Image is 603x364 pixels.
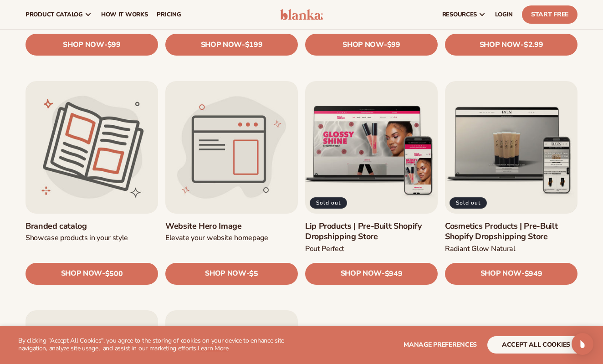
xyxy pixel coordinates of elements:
[198,344,229,353] a: Learn More
[305,263,438,285] a: SHOP NOW- $949
[245,41,263,49] span: $199
[26,263,158,285] a: SHOP NOW- $500
[26,34,158,56] a: SHOP NOW- $99
[572,333,593,355] div: Open Intercom Messenger
[387,41,400,49] span: $99
[404,336,477,354] button: Manage preferences
[480,41,521,49] span: SHOP NOW
[101,11,148,18] span: How It Works
[524,41,543,49] span: $2.99
[385,270,403,278] span: $949
[487,336,585,354] button: accept all cookies
[165,221,298,231] a: Website Hero Image
[201,41,242,49] span: SHOP NOW
[205,269,246,278] span: SHOP NOW
[522,5,577,24] a: Start Free
[445,263,577,285] a: SHOP NOW- $949
[63,41,104,49] span: SHOP NOW
[165,34,298,56] a: SHOP NOW- $199
[495,11,513,18] span: LOGIN
[105,270,123,278] span: $500
[165,263,298,285] a: SHOP NOW- $5
[61,269,102,278] span: SHOP NOW
[341,269,382,278] span: SHOP NOW
[305,34,438,56] a: SHOP NOW- $99
[26,221,158,231] a: Branded catalog
[342,41,383,49] span: SHOP NOW
[26,11,83,18] span: product catalog
[157,11,181,18] span: pricing
[107,41,121,49] span: $99
[404,340,477,349] span: Manage preferences
[442,11,477,18] span: resources
[525,270,542,278] span: $949
[18,337,292,353] p: By clicking "Accept All Cookies", you agree to the storing of cookies on your device to enhance s...
[280,9,323,20] img: logo
[305,221,438,242] a: Lip Products | Pre-Built Shopify Dropshipping Store
[445,221,577,242] a: Cosmetics Products | Pre-Built Shopify Dropshipping Store
[480,269,521,278] span: SHOP NOW
[445,34,577,56] a: SHOP NOW- $2.99
[249,270,258,278] span: $5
